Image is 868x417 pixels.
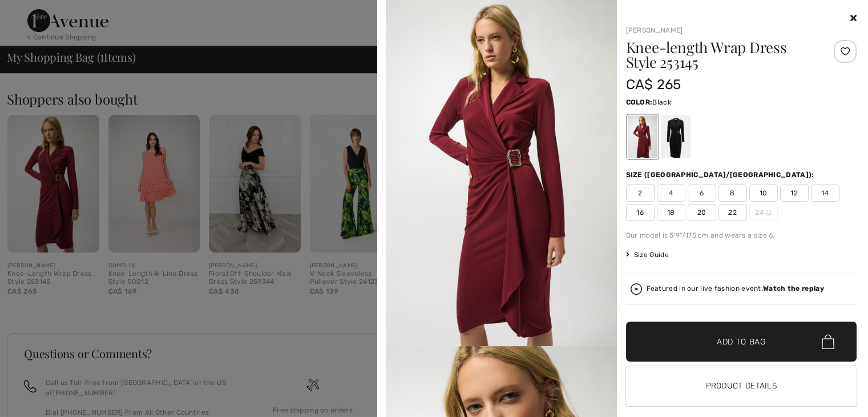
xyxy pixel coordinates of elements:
div: Black [660,115,690,158]
span: CA$ 265 [626,77,681,93]
span: Size Guide [626,250,669,260]
span: 2 [626,185,655,202]
div: Our model is 5'9"/175 cm and wears a size 6. [626,230,857,240]
img: ring-m.svg [766,210,772,215]
span: Add to Bag [717,336,766,348]
span: 12 [780,185,809,202]
span: 10 [749,185,778,202]
span: Chat [25,8,49,18]
span: 24 [749,204,778,221]
span: 6 [688,185,716,202]
img: Watch the replay [631,283,642,295]
strong: Watch the replay [763,284,824,292]
h1: Knee-length Wrap Dress Style 253145 [626,40,818,70]
div: Size ([GEOGRAPHIC_DATA]/[GEOGRAPHIC_DATA]): [626,170,817,180]
span: 18 [657,204,685,221]
span: 14 [811,185,839,202]
span: 4 [657,185,685,202]
div: Merlot [627,115,657,158]
img: Bag.svg [822,334,834,349]
button: Product Details [626,366,857,406]
span: 20 [688,204,716,221]
a: [PERSON_NAME] [626,26,683,34]
span: Black [652,98,671,106]
span: 22 [718,204,747,221]
span: 16 [626,204,655,221]
button: Add to Bag [626,322,857,362]
span: 8 [718,185,747,202]
span: Color: [626,98,653,106]
div: Featured in our live fashion event. [647,285,824,292]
